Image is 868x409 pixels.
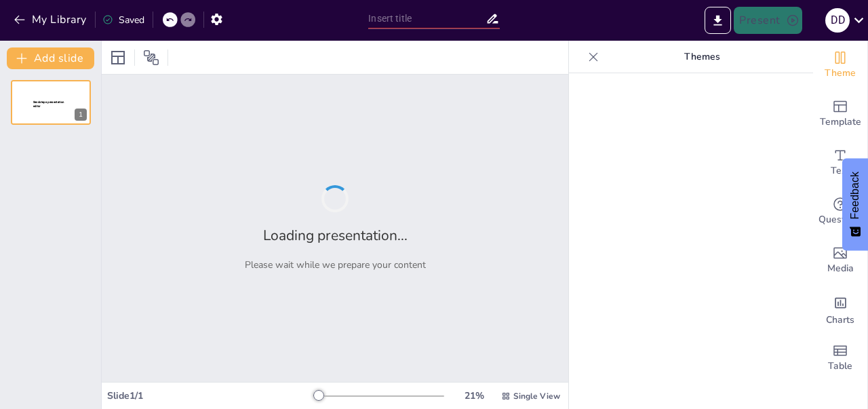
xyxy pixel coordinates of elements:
span: Theme [825,66,856,81]
div: Layout [107,47,129,69]
span: Feedback [849,172,861,219]
div: D D [825,8,850,33]
button: Export to PowerPoint [705,7,731,34]
input: Insert title [368,9,485,28]
span: Charts [826,313,854,328]
span: Table [828,359,852,374]
span: Text [831,163,850,178]
div: 21 % [458,389,490,402]
div: Add images, graphics, shapes or video [813,236,867,285]
div: Saved [102,14,144,26]
span: Media [827,261,854,276]
p: Themes [604,41,800,73]
div: Change the overall theme [813,41,867,90]
div: 1 [75,109,87,121]
div: 1 [11,80,91,125]
button: Feedback - Show survey [842,158,868,250]
button: Add slide [7,47,94,69]
h2: Loading presentation... [263,226,408,245]
div: Slide 1 / 1 [107,389,314,402]
button: D D [825,7,850,34]
div: Add text boxes [813,138,867,187]
span: Questions [818,212,863,227]
p: Please wait while we prepare your content [245,258,426,271]
div: Add charts and graphs [813,285,867,334]
button: Present [734,7,802,34]
span: Sendsteps presentation editor [33,100,64,108]
span: Template [820,115,861,130]
span: Single View [513,391,560,402]
div: Add ready made slides [813,90,867,138]
div: Get real-time input from your audience [813,187,867,236]
button: My Library [10,9,92,31]
span: Position [143,50,159,66]
div: Add a table [813,334,867,383]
